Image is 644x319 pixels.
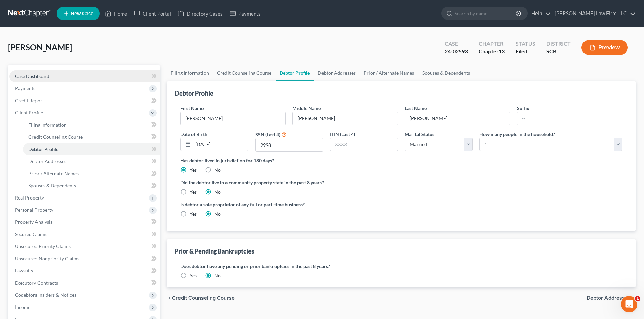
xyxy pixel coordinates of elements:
[172,295,235,301] span: Credit Counseling Course
[180,179,622,186] label: Did the debtor live in a community property state in the past 8 years?
[174,7,226,20] a: Directory Cases
[102,7,130,20] a: Home
[405,131,434,138] label: Marital Status
[292,105,321,112] label: Middle Name
[517,105,529,112] label: Suffix
[9,216,160,228] a: Property Analysis
[23,131,160,143] a: Credit Counseling Course
[330,138,398,151] input: XXXX
[516,40,535,48] div: Status
[214,272,221,279] label: No
[175,247,254,255] div: Prior & Pending Bankruptcies
[15,98,44,103] span: Credit Report
[15,207,53,213] span: Personal Property
[445,40,468,48] div: Case
[180,263,622,270] label: Does debtor have any pending or prior bankruptcies in the past 8 years?
[587,295,630,301] span: Debtor Addresses
[15,110,43,115] span: Client Profile
[9,228,160,240] a: Secured Claims
[276,65,314,81] a: Debtor Profile
[445,48,468,55] div: 24-02593
[15,231,47,237] span: Secured Claims
[516,48,535,55] div: Filed
[15,85,35,91] span: Payments
[180,201,398,208] label: Is debtor a sole proprietor of any full or part-time business?
[314,65,360,81] a: Debtor Addresses
[28,158,66,164] span: Debtor Addresses
[546,40,571,48] div: District
[293,112,398,125] input: M.I
[181,112,285,125] input: --
[528,7,551,20] a: Help
[405,105,427,112] label: Last Name
[214,189,221,195] label: No
[499,48,505,54] span: 13
[193,138,248,151] input: MM/DD/YYYY
[226,7,264,20] a: Payments
[15,304,30,310] span: Income
[360,65,418,81] a: Prior / Alternate Names
[15,292,76,298] span: Codebtors Insiders & Notices
[630,295,636,301] i: chevron_right
[213,65,276,81] a: Credit Counseling Course
[214,211,221,217] label: No
[23,167,160,180] a: Prior / Alternate Names
[28,146,58,152] span: Debtor Profile
[190,272,197,279] label: Yes
[479,131,555,138] label: How many people in the household?
[28,183,76,188] span: Spouses & Dependents
[23,180,160,192] a: Spouses & Dependents
[9,70,160,82] a: Case Dashboard
[517,112,622,125] input: --
[635,296,640,301] span: 1
[190,189,197,195] label: Yes
[479,40,505,48] div: Chapter
[15,73,49,79] span: Case Dashboard
[621,296,637,312] iframe: Intercom live chat
[15,256,79,261] span: Unsecured Nonpriority Claims
[190,211,197,217] label: Yes
[256,138,323,151] input: XXXX
[418,65,474,81] a: Spouses & Dependents
[405,112,510,125] input: --
[455,7,517,20] input: Search by name...
[255,131,280,138] label: SSN (Last 4)
[180,105,204,112] label: First Name
[175,89,213,97] div: Debtor Profile
[330,131,355,138] label: ITIN (Last 4)
[9,95,160,107] a: Credit Report
[546,48,571,55] div: SCB
[9,277,160,289] a: Executory Contracts
[167,295,235,301] button: chevron_left Credit Counseling Course
[167,295,172,301] i: chevron_left
[28,134,83,140] span: Credit Counseling Course
[15,280,58,286] span: Executory Contracts
[167,65,213,81] a: Filing Information
[581,40,628,55] button: Preview
[214,167,221,174] label: No
[71,11,93,16] span: New Case
[8,42,72,52] span: [PERSON_NAME]
[15,243,71,249] span: Unsecured Priority Claims
[190,167,197,174] label: Yes
[9,265,160,277] a: Lawsuits
[479,48,505,55] div: Chapter
[15,195,44,201] span: Real Property
[28,170,79,176] span: Prior / Alternate Names
[587,295,636,301] button: Debtor Addresses chevron_right
[9,240,160,252] a: Unsecured Priority Claims
[15,268,33,273] span: Lawsuits
[28,122,67,128] span: Filing Information
[23,119,160,131] a: Filing Information
[9,252,160,265] a: Unsecured Nonpriority Claims
[180,131,207,138] label: Date of Birth
[23,143,160,155] a: Debtor Profile
[180,157,622,164] label: Has debtor lived in jurisdiction for 180 days?
[551,7,636,20] a: [PERSON_NAME] Law Firm, LLC
[130,7,174,20] a: Client Portal
[15,219,52,225] span: Property Analysis
[23,155,160,167] a: Debtor Addresses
